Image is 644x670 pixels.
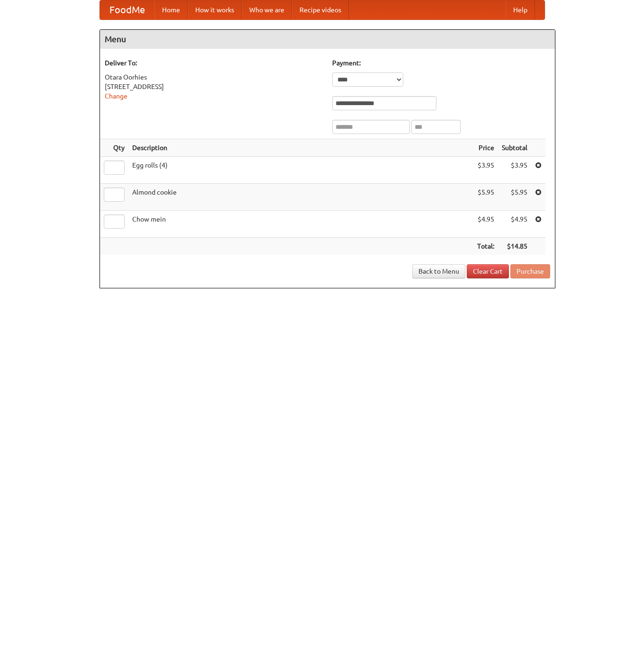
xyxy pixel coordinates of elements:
a: Home [154,0,188,19]
a: Who we are [242,0,292,19]
th: Qty [100,139,128,157]
td: $3.95 [473,157,498,184]
td: Almond cookie [128,184,473,211]
h4: Menu [100,30,555,49]
a: Clear Cart [467,264,509,278]
td: $5.95 [473,184,498,211]
a: Recipe videos [292,0,349,19]
th: Total: [473,238,498,255]
th: Price [473,139,498,157]
div: [STREET_ADDRESS] [105,82,323,91]
th: Description [128,139,473,157]
a: Change [105,92,127,100]
a: Help [506,0,535,19]
td: $3.95 [498,157,531,184]
td: $5.95 [498,184,531,211]
td: $4.95 [473,211,498,238]
div: Otara Oorhies [105,72,323,82]
h5: Deliver To: [105,58,323,68]
td: Chow mein [128,211,473,238]
th: Subtotal [498,139,531,157]
a: How it works [188,0,242,19]
a: Back to Menu [412,264,465,278]
td: Egg rolls (4) [128,157,473,184]
th: $14.85 [498,238,531,255]
a: FoodMe [100,0,154,19]
h5: Payment: [332,58,550,68]
td: $4.95 [498,211,531,238]
button: Purchase [510,264,550,278]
